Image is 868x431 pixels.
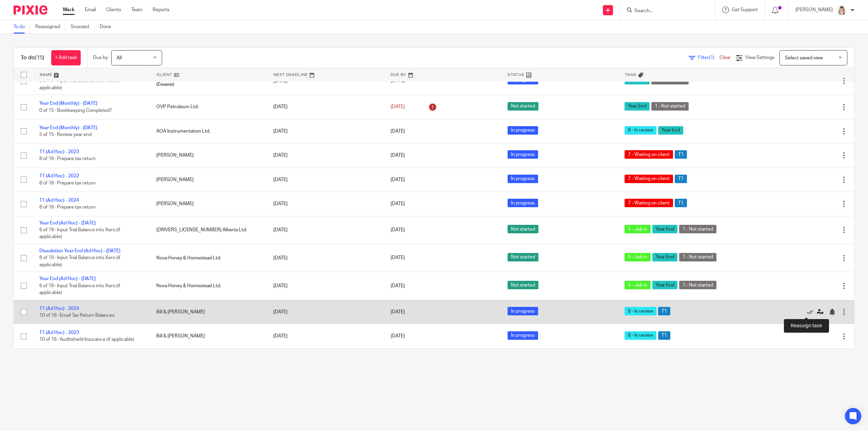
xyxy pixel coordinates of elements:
[39,132,92,137] span: 5 of 15 · Review year end
[732,7,758,12] span: Get Support
[658,126,683,135] span: Year End
[675,175,687,183] span: T1
[679,281,716,289] span: 1 - Not started
[658,307,670,315] span: T1
[21,54,44,61] h1: To do
[150,119,267,143] td: AOA Instrumentation Ltd.
[391,283,405,288] span: [DATE]
[39,101,97,106] a: Year End (Monthly) - [DATE]
[150,272,267,300] td: Nova Honey & Homestead Ltd.
[634,8,695,14] input: Search
[391,177,405,182] span: [DATE]
[153,6,170,13] a: Reports
[652,253,677,261] span: Year End
[508,126,538,135] span: In progress
[100,20,116,34] a: Done
[35,20,65,34] a: Reassigned
[625,331,656,340] span: 8 - In review
[117,56,122,60] span: All
[508,331,538,340] span: In progress
[39,228,120,239] span: 6 of 19 · Input Trial Balance into Xero (if applicable)
[39,256,120,268] span: 6 of 19 · Input Trial Balance into Xero (if applicable)
[39,221,96,226] a: Year End (Ad Hoc) - [DATE]
[51,50,81,65] a: + Add task
[625,150,673,159] span: 7 - Waiting on client
[508,199,538,207] span: In progress
[745,55,774,60] span: View Settings
[39,174,79,178] a: T1 (Ad Hoc) - 2022
[63,6,75,13] a: Work
[391,201,405,206] span: [DATE]
[625,307,656,315] span: 8 - In review
[836,5,847,16] img: Tayler%20Headshot%20Compressed%20Resized%202.jpg
[675,150,687,159] span: T1
[625,73,636,77] span: Tags
[679,225,716,233] span: 1 - Not started
[39,306,79,311] a: T1 (Ad Hoc) - 2024
[391,153,405,158] span: [DATE]
[698,55,719,60] span: Filter
[39,276,96,281] a: Year End (Ad Hoc) - [DATE]
[709,55,714,60] span: (1)
[150,192,267,216] td: [PERSON_NAME]
[625,126,656,135] span: 8 - In review
[719,55,731,60] a: Clear
[508,307,538,315] span: In progress
[267,216,383,244] td: [DATE]
[39,283,120,295] span: 6 of 19 · Input Trial Balance into Xero (if applicable)
[150,300,267,324] td: Bill & [PERSON_NAME]
[807,309,817,315] a: Mark as done
[39,157,96,161] span: 8 of 16 · Prepare tax return
[150,143,267,168] td: [PERSON_NAME]
[267,300,383,324] td: [DATE]
[267,272,383,300] td: [DATE]
[508,225,538,233] span: Not started
[508,175,538,183] span: In progress
[391,334,405,339] span: [DATE]
[39,313,115,318] span: 10 of 16 · Email Tax Return Balances
[658,331,670,340] span: T1
[652,281,677,289] span: Year End
[39,337,134,342] span: 10 of 16 · Auditshield Insurance (if applicable)
[85,6,96,13] a: Email
[625,102,650,111] span: Year End
[391,104,405,109] span: [DATE]
[267,244,383,272] td: [DATE]
[39,125,97,130] a: Year End (Monthly) - [DATE]
[508,102,538,111] span: Not started
[675,199,687,207] span: T1
[679,253,716,261] span: 1 - Not started
[625,281,651,289] span: 5 - Job in
[267,95,383,119] td: [DATE]
[391,310,405,314] span: [DATE]
[39,150,79,154] a: T1 (Ad Hoc) - 2023
[391,129,405,134] span: [DATE]
[150,168,267,192] td: [PERSON_NAME]
[651,102,689,111] span: 1 - Not started
[508,150,538,159] span: In progress
[39,205,96,210] span: 8 of 16 · Prepare tax return
[131,6,142,13] a: Team
[93,54,108,61] p: Due by
[625,225,651,233] span: 5 - Job in
[150,324,267,348] td: Bill & [PERSON_NAME]
[35,55,44,60] span: (15)
[625,175,673,183] span: 7 - Waiting on client
[150,216,267,244] td: [DRIVERS_LICENSE_NUMBER] Alberta Ltd.
[106,6,121,13] a: Clients
[14,5,47,15] img: Pixie
[508,281,538,289] span: Not started
[39,181,96,185] span: 8 of 16 · Prepare tax return
[625,199,673,207] span: 7 - Waiting on client
[39,108,112,113] span: 0 of 15 · Bookkeeping Completed?
[508,253,538,261] span: Not started
[652,225,677,233] span: Year End
[150,95,267,119] td: OVP Petroleum Ltd.
[267,119,383,143] td: [DATE]
[39,249,120,253] a: Dissolution Year End (Ad Hoc) - [DATE]
[625,253,651,261] span: 5 - Job in
[391,228,405,232] span: [DATE]
[795,6,833,13] p: [PERSON_NAME]
[391,79,405,83] span: [DATE]
[14,20,30,34] a: To do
